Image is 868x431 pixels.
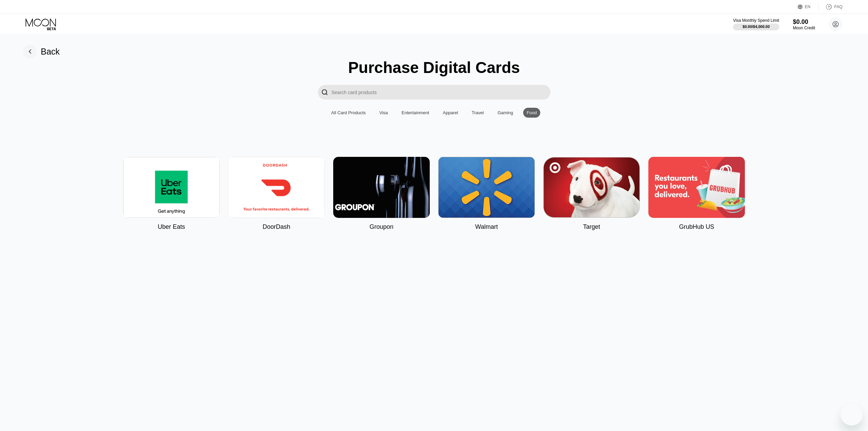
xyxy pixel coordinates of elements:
div:  [318,85,332,100]
div: Gaming [494,108,517,118]
div: Gaming [498,110,513,115]
div: Target [583,223,600,231]
div:  [321,88,328,96]
div: FAQ [834,4,842,9]
div: Entertainment [398,108,432,118]
div: Back [23,45,60,58]
div: EN [798,3,819,10]
div: Apparel [439,108,461,118]
div: Entertainment [401,110,429,115]
div: Apparel [443,110,458,115]
div: Visa [376,108,391,118]
div: Travel [472,110,484,115]
div: GrubHub US [679,223,714,231]
div: All Card Products [331,110,366,115]
div: All Card Products [328,108,369,118]
div: Walmart [475,223,498,231]
div: Food [523,108,540,118]
div: Visa Monthly Spend Limit [733,18,779,23]
div: Food [527,110,537,115]
div: $0.00 [793,18,815,26]
div: Visa [379,110,388,115]
div: Travel [468,108,487,118]
div: Visa Monthly Spend Limit$0.00/$4,000.00 [733,18,779,30]
div: EN [805,4,811,9]
div: $0.00Moon Credit [793,18,815,30]
div: Moon Credit [793,26,815,30]
div: FAQ [819,3,842,10]
div: Groupon [369,223,393,231]
div: DoorDash [263,223,290,231]
iframe: Button to launch messaging window [841,404,863,426]
input: Search card products [332,85,550,100]
div: $0.00 / $4,000.00 [742,25,770,29]
div: Purchase Digital Cards [348,58,520,77]
div: Uber Eats [158,223,185,231]
div: Back [41,47,60,57]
